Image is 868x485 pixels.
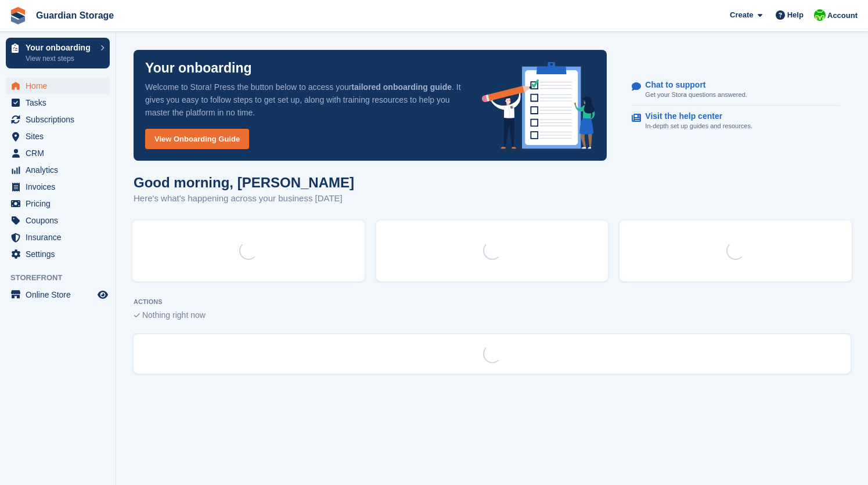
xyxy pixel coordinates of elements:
[6,128,110,144] a: menu
[134,298,851,306] p: ACTIONS
[26,212,95,229] span: Coupons
[145,81,463,119] p: Welcome to Stora! Press the button below to access your . It gives you easy to follow steps to ge...
[26,145,95,161] span: CRM
[26,111,95,128] span: Subscriptions
[26,95,95,111] span: Tasks
[6,38,110,68] a: Your onboarding View next steps
[26,78,95,94] span: Home
[6,212,110,229] a: menu
[134,192,354,205] p: Here's what's happening across your business [DATE]
[145,129,249,149] a: View Onboarding Guide
[6,246,110,262] a: menu
[6,196,110,212] a: menu
[10,272,116,284] span: Storefront
[134,313,140,318] img: blank_slate_check_icon-ba018cac091ee9be17c0a81a6c232d5eb81de652e7a59be601be346b1b6ddf79.svg
[26,246,95,262] span: Settings
[26,44,95,52] p: Your onboarding
[6,145,110,161] a: menu
[9,7,27,24] img: stora-icon-8386f47178a22dfd0bd8f6a31ec36ba5ce8667c1dd55bd0f319d3a0aa187defe.svg
[26,179,95,195] span: Invoices
[26,53,95,64] p: View next steps
[134,175,354,190] h1: Good morning, [PERSON_NAME]
[645,111,743,121] p: Visit the help center
[632,74,840,106] a: Chat to support Get your Stora questions answered.
[145,61,252,75] p: Your onboarding
[632,106,840,137] a: Visit the help center In-depth set up guides and resources.
[6,229,110,245] a: menu
[6,287,110,303] a: menu
[6,162,110,178] a: menu
[26,162,95,178] span: Analytics
[827,10,858,21] span: Account
[787,9,804,21] span: Help
[730,9,753,21] span: Create
[26,287,95,303] span: Online Store
[645,80,737,90] p: Chat to support
[814,9,826,21] img: Andrew Kinakin
[96,288,110,302] a: Preview store
[482,62,596,149] img: onboarding-info-6c161a55d2c0e0a8cae90662b2fe09162a5109e8cc188191df67fb4f79e88e88.svg
[26,196,95,212] span: Pricing
[645,90,747,100] p: Get your Stora questions answered.
[26,229,95,245] span: Insurance
[6,78,110,94] a: menu
[31,6,118,25] a: Guardian Storage
[6,111,110,128] a: menu
[26,128,95,144] span: Sites
[6,179,110,195] a: menu
[351,82,452,92] strong: tailored onboarding guide
[645,121,752,131] p: In-depth set up guides and resources.
[6,95,110,111] a: menu
[142,310,206,320] span: Nothing right now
